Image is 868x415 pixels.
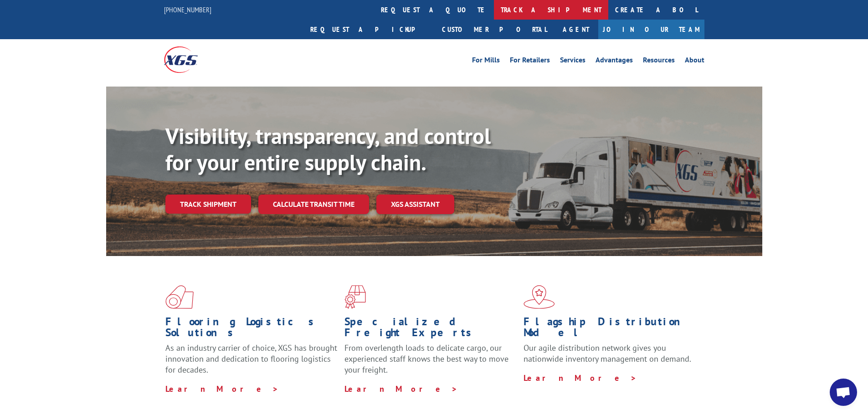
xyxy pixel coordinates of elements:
a: About [685,56,704,67]
a: For Retailers [510,56,550,67]
h1: Flooring Logistics Solutions [165,316,338,343]
b: Visibility, transparency, and control for your entire supply chain. [165,122,491,176]
span: Our agile distribution network gives you nationwide inventory management on demand. [524,343,691,364]
h1: Flagship Distribution Model [524,316,696,343]
a: Join Our Team [598,20,704,39]
a: Learn More > [165,384,279,394]
h1: Specialized Freight Experts [344,316,517,343]
p: From overlength loads to delicate cargo, our experienced staff knows the best way to move your fr... [344,343,517,383]
img: xgs-icon-flagship-distribution-model-red [524,285,555,309]
a: Services [560,56,586,67]
a: Calculate transit time [258,195,369,214]
a: Customer Portal [435,20,554,39]
span: As an industry carrier of choice, XGS has brought innovation and dedication to flooring logistics... [165,343,337,375]
a: XGS ASSISTANT [376,195,454,214]
a: Advantages [596,56,633,67]
div: Open chat [830,379,857,406]
a: Resources [643,56,675,67]
a: [PHONE_NUMBER] [164,5,211,14]
a: Track shipment [165,195,251,214]
img: xgs-icon-focused-on-flooring-red [344,285,366,309]
a: For Mills [472,56,500,67]
img: xgs-icon-total-supply-chain-intelligence-red [165,285,194,309]
a: Learn More > [344,384,458,394]
a: Agent [554,20,598,39]
a: Learn More > [524,373,637,383]
a: Request a pickup [303,20,435,39]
